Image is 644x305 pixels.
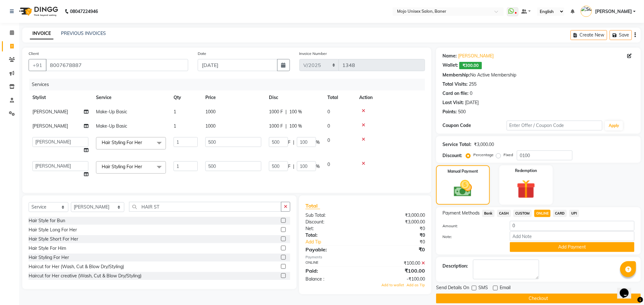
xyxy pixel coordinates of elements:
[381,283,404,287] span: Add to wallet
[442,81,468,88] div: Total Visits:
[442,90,469,97] div: Card on file:
[301,267,365,275] div: Paid:
[29,254,69,261] div: Hair Styling For Her
[365,246,430,253] div: ₹0
[500,284,510,292] span: Email
[29,236,78,242] div: Hair Style Short For Her
[458,109,466,115] div: 500
[327,137,330,143] span: 0
[442,62,458,69] div: Wallet:
[595,8,632,15] span: [PERSON_NAME]
[448,169,478,174] label: Manual Payment
[288,163,291,170] span: F
[459,62,482,69] span: ₹300.00
[534,210,551,217] span: ONLINE
[96,109,127,115] span: Make-Up Basic
[553,210,567,217] span: CARD
[442,263,468,269] div: Description:
[513,210,532,217] span: CUSTOM
[288,139,291,146] span: F
[92,90,170,105] th: Service
[29,217,65,224] div: Hair Style for Bun
[202,90,265,105] th: Price
[569,210,579,217] span: UPI
[301,239,376,245] a: Add Tip
[142,140,145,145] a: x
[365,260,430,267] div: ₹100.00
[407,283,425,287] span: Add as Tip
[29,273,141,279] div: Haircut for Her creative (Wash, Cut & Blow Dry/Styling)
[571,30,607,40] button: Create New
[30,28,53,39] a: INVOICE
[442,122,506,129] div: Coupon Code
[265,90,324,105] th: Disc
[316,163,320,170] span: %
[438,223,505,229] label: Amount:
[465,99,479,106] div: [DATE]
[301,246,365,253] div: Payable:
[510,231,634,241] input: Add Note
[327,123,330,129] span: 0
[470,90,472,97] div: 0
[46,59,188,71] input: Search by Name/Mobile/Email/Code
[70,3,98,20] b: 08047224946
[205,109,216,115] span: 1000
[32,123,68,129] span: [PERSON_NAME]
[478,284,488,292] span: SMS
[299,51,327,56] label: Invoice Number
[442,72,634,78] div: No Active Membership
[289,123,302,129] span: 100 %
[327,109,330,115] span: 0
[102,140,142,145] span: Hair Styling For Her
[29,90,92,105] th: Stylist
[507,121,603,130] input: Enter Offer / Coupon Code
[198,51,206,56] label: Date
[442,141,471,148] div: Service Total:
[32,109,68,115] span: [PERSON_NAME]
[301,232,365,239] div: Total:
[301,260,365,267] div: ONLINE
[482,210,495,217] span: Bank
[285,123,287,129] span: |
[515,168,537,174] label: Redemption
[442,53,457,59] div: Name:
[29,263,124,270] div: Haircut for Her (Wash, Cut & Blow Dry/Styling)
[365,267,430,275] div: ₹100.00
[442,72,470,78] div: Membership:
[473,152,494,158] label: Percentage
[142,164,145,169] a: x
[301,212,365,219] div: Sub Total:
[29,227,77,233] div: Hair Style Long For Her
[365,219,430,225] div: ₹3,000.00
[174,123,176,129] span: 1
[102,164,142,169] span: Hair Styling For Her
[365,225,430,232] div: ₹0
[376,239,430,245] div: ₹0
[289,109,302,115] span: 100 %
[96,123,127,129] span: Make-Up Basic
[581,6,592,17] img: Sunita Netke
[174,109,176,115] span: 1
[301,219,365,225] div: Discount:
[442,109,457,115] div: Points:
[316,139,320,146] span: %
[170,90,202,105] th: Qty
[16,3,60,20] img: logo
[301,225,365,232] div: Net:
[469,81,476,88] div: 255
[205,123,216,129] span: 1000
[442,210,480,216] span: Payment Methods
[365,212,430,219] div: ₹3,000.00
[269,109,283,115] span: 1000 F
[324,90,355,105] th: Total
[504,152,513,158] label: Fixed
[442,152,462,159] div: Discount:
[293,163,294,170] span: |
[269,123,283,129] span: 1000 F
[305,255,425,260] div: Payments
[436,284,469,292] span: Send Details On
[29,245,66,252] div: Hair Style For Him
[497,210,511,217] span: CASH
[29,79,430,90] div: Services
[448,178,478,199] img: _cash.svg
